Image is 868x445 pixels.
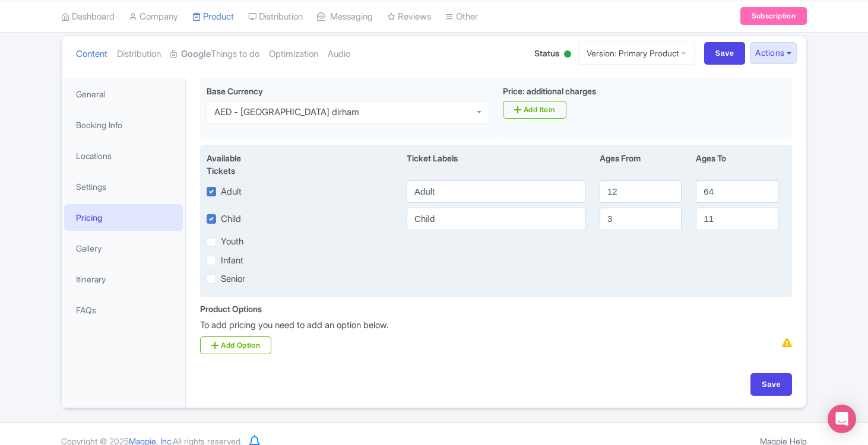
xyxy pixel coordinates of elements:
[221,254,243,268] label: Infant
[269,36,318,73] a: Optimization
[181,47,211,61] strong: Google
[64,266,183,293] a: Itinerary
[64,204,183,231] a: Pricing
[400,152,593,177] div: Ticket Labels
[562,46,574,64] div: Active
[214,107,359,117] div: AED - [GEOGRAPHIC_DATA] dirham
[534,47,559,59] span: Status
[200,336,271,354] a: Add Option
[64,235,183,262] a: Gallery
[740,7,807,25] a: Subscription
[221,212,241,226] label: Child
[76,36,107,73] a: Content
[221,185,242,199] label: Adult
[64,142,183,169] a: Locations
[117,36,161,73] a: Distribution
[689,152,785,177] div: Ages To
[578,42,695,65] a: Version: Primary Product
[503,101,566,119] a: Add Item
[407,208,585,230] input: Child
[64,81,183,107] a: General
[207,86,263,96] span: Base Currency
[200,319,792,332] p: To add pricing you need to add an option below.
[64,173,183,200] a: Settings
[407,180,585,203] input: Adult
[750,373,792,396] input: Save
[170,36,259,73] a: GoogleThings to do
[828,405,856,433] div: Open Intercom Messenger
[503,85,596,97] label: Price: additional charges
[64,297,183,323] a: FAQs
[221,235,243,249] label: Youth
[64,112,183,138] a: Booking Info
[207,152,271,177] div: Available Tickets
[221,272,245,286] label: Senior
[200,303,262,315] div: Product Options
[704,42,746,65] input: Save
[593,152,689,177] div: Ages From
[328,36,350,73] a: Audio
[750,42,797,64] button: Actions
